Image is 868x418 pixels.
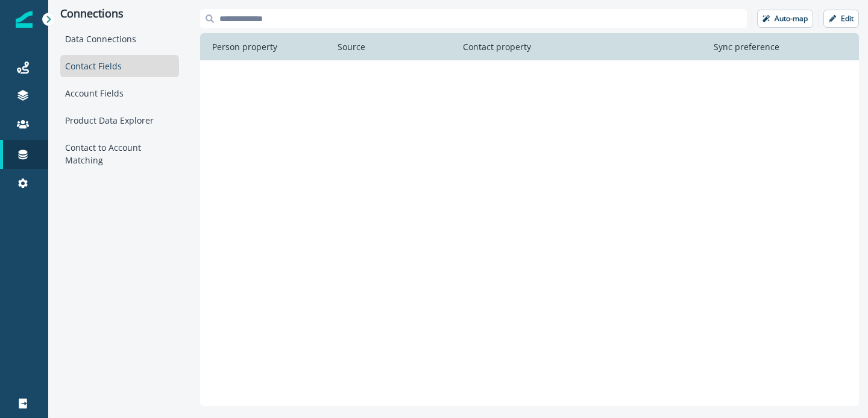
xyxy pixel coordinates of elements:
[775,14,808,23] p: Auto-map
[60,82,179,104] div: Account Fields
[841,14,854,23] p: Edit
[458,40,536,53] p: Contact property
[60,55,179,77] div: Contact Fields
[60,109,179,131] div: Product Data Explorer
[333,40,370,53] p: Source
[60,28,179,50] div: Data Connections
[60,136,179,171] div: Contact to Account Matching
[757,10,813,28] button: Auto-map
[709,40,784,53] p: Sync preference
[60,7,179,21] p: Connections
[16,11,33,28] img: Inflection
[207,40,282,53] p: Person property
[823,10,859,28] button: Edit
